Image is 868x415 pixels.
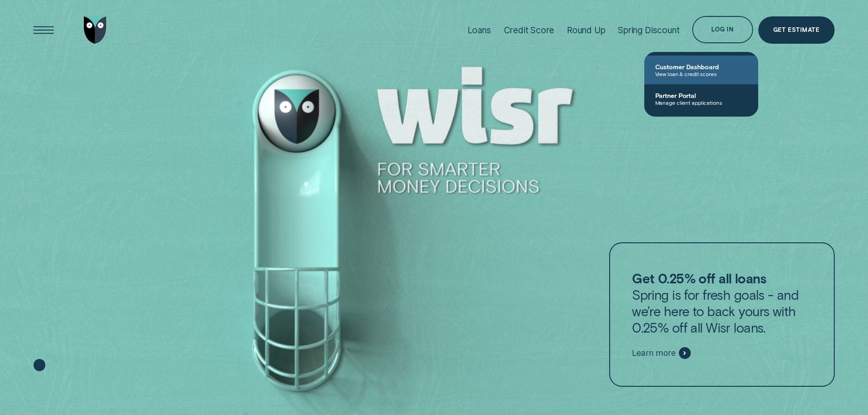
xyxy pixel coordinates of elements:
div: Spring Discount [618,25,679,36]
div: Loans [467,25,491,36]
a: Get Estimate [758,16,835,44]
span: Manage client applications [655,99,747,106]
div: Credit Score [504,25,555,36]
button: Log in [692,16,753,43]
strong: Get 0.25% off all loans [632,270,766,286]
span: Customer Dashboard [655,63,747,71]
span: Partner Portal [655,92,747,99]
img: Wisr [84,16,107,44]
div: Round Up [567,25,606,36]
button: Open Menu [30,16,57,44]
span: View loan & credit scores [655,71,747,77]
p: Spring is for fresh goals - and we’re here to back yours with 0.25% off all Wisr loans. [632,270,812,336]
span: Learn more [632,348,675,358]
a: Partner PortalManage client applications [644,84,758,113]
a: Get 0.25% off all loansSpring is for fresh goals - and we’re here to back yours with 0.25% off al... [609,242,834,387]
a: Customer DashboardView loan & credit scores [644,56,758,84]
